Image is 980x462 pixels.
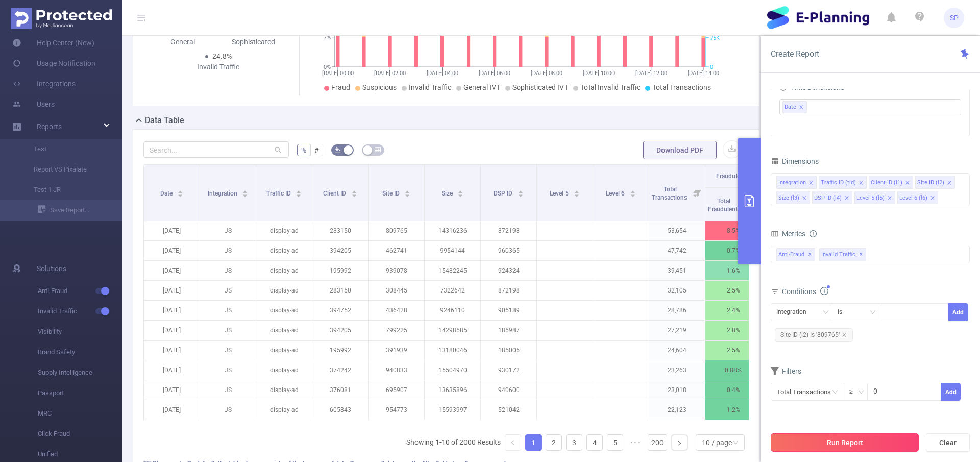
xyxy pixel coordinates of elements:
[652,186,689,201] span: Total Transactions
[200,360,256,380] p: JS
[859,249,863,261] span: ✕
[771,433,919,452] button: Run Report
[716,173,746,180] span: Fraudulent
[574,189,580,195] div: Sort
[312,241,368,260] p: 394205
[481,321,536,340] p: 185987
[776,176,817,189] li: Integration
[323,190,348,197] span: Client ID
[526,435,541,450] a: 1
[649,380,705,400] p: 23,018
[369,241,424,260] p: 462741
[369,261,424,280] p: 939078
[505,434,521,451] li: Previous Page
[409,83,451,91] span: Invalid Traffic
[324,34,331,41] tspan: 7%
[567,435,582,450] a: 3
[478,70,510,77] tspan: [DATE] 06:00
[809,101,811,113] input: filter select
[776,191,810,204] li: Size (l3)
[518,189,523,192] i: icon: caret-up
[871,176,902,189] div: Client ID (l1)
[481,281,536,300] p: 872198
[144,360,200,380] p: [DATE]
[926,433,970,452] button: Clear
[20,139,110,159] a: Test
[425,241,480,260] p: 9954144
[688,70,719,77] tspan: [DATE] 14:00
[144,380,200,400] p: [DATE]
[301,146,306,154] span: %
[810,230,817,237] i: icon: info-circle
[518,189,524,195] div: Sort
[37,123,62,131] span: Reports
[854,191,895,204] li: Level 5 (l5)
[144,221,200,240] p: [DATE]
[776,248,815,261] span: Anti-Fraud
[819,248,866,261] span: Invalid Traffic
[705,241,761,260] p: 0.7%
[312,261,368,280] p: 195992
[178,193,183,196] i: icon: caret-down
[200,261,256,280] p: JS
[627,434,644,451] span: •••
[425,400,480,420] p: 15593997
[425,341,480,360] p: 13180046
[200,380,256,400] p: JS
[369,321,424,340] p: 799225
[607,434,623,451] li: 5
[481,241,536,260] p: 960365
[627,434,644,451] li: Next 5 Pages
[143,141,289,158] input: Search...
[362,83,397,91] span: Suspicious
[812,191,852,204] li: DSP ID (l4)
[425,301,480,320] p: 9246110
[144,261,200,280] p: [DATE]
[369,221,424,240] p: 809765
[296,189,302,192] i: icon: caret-up
[649,281,705,300] p: 32,105
[649,360,705,380] p: 23,263
[208,190,239,197] span: Integration
[144,400,200,420] p: [DATE]
[256,241,312,260] p: display-ad
[782,287,828,296] span: Conditions
[200,241,256,260] p: JS
[212,52,232,60] span: 24.8%
[481,221,536,240] p: 872198
[887,196,892,202] i: icon: close
[38,424,122,444] span: Click Fraud
[200,341,256,360] p: JS
[858,389,864,396] i: icon: down
[144,281,200,300] p: [DATE]
[586,434,603,451] li: 4
[266,190,292,197] span: Traffic ID
[518,193,523,196] i: icon: caret-down
[218,37,289,47] div: Sophisticated
[458,193,463,196] i: icon: caret-down
[930,196,935,202] i: icon: close
[20,159,110,180] a: Report VS Pixalate
[859,180,864,186] i: icon: close
[870,309,876,317] i: icon: down
[374,70,406,77] tspan: [DATE] 02:00
[148,37,218,47] div: General
[917,176,944,189] div: Site ID (l2)
[649,400,705,420] p: 22,123
[144,241,200,260] p: [DATE]
[708,198,739,213] span: Total Fraudulent
[771,230,805,238] span: Metrics
[200,321,256,340] p: JS
[425,261,480,280] p: 15482245
[242,189,248,192] i: icon: caret-up
[37,116,62,137] a: Reports
[481,400,536,420] p: 521042
[38,383,122,403] span: Passport
[574,193,579,196] i: icon: caret-down
[702,435,732,450] div: 10 / page
[369,341,424,360] p: 391939
[324,64,331,70] tspan: 0%
[649,301,705,320] p: 28,786
[406,434,501,451] li: Showing 1-10 of 2000 Results
[242,189,248,195] div: Sort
